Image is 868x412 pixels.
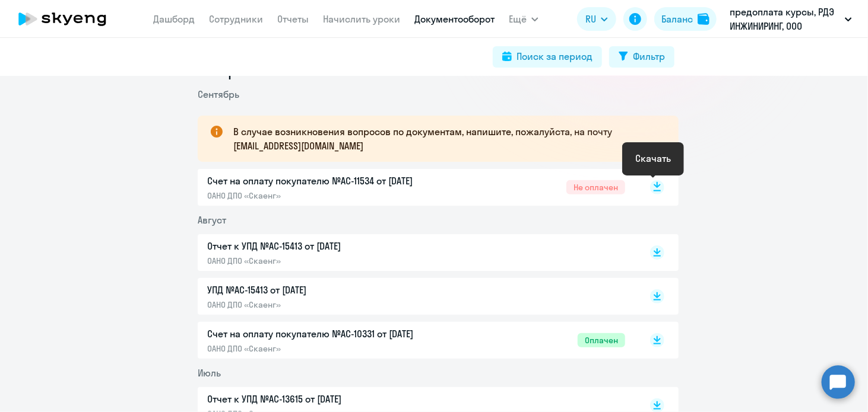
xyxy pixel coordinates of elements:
p: ОАНО ДПО «Скаенг» [207,255,457,266]
p: В случае возникновения вопросов по документам, напишите, пожалуйста, на почту [EMAIL_ADDRESS][DOM... [233,124,657,153]
a: Счет на оплату покупателю №AC-10331 от [DATE]ОАНО ДПО «Скаенг»Оплачен [207,327,625,354]
a: Счет на оплату покупателю №AC-11534 от [DATE]ОАНО ДПО «Скаенг»Не оплачен [207,174,625,201]
span: RU [585,12,596,26]
p: Отчет к УПД №AC-15413 от [DATE] [207,239,457,253]
button: RU [577,7,616,31]
button: предоплата курсы, РДЭ ИНЖИНИРИНГ, ООО [724,5,858,33]
button: Балансbalance [654,7,717,31]
p: ОАНО ДПО «Скаенг» [207,343,457,354]
p: предоплата курсы, РДЭ ИНЖИНИРИНГ, ООО [730,5,840,33]
a: Сотрудники [209,13,263,25]
a: Начислить уроки [323,13,400,25]
a: Документооборот [414,13,495,25]
button: Фильтр [609,46,674,68]
p: Счет на оплату покупателю №AC-11534 от [DATE] [207,174,457,188]
a: УПД №AC-15413 от [DATE]ОАНО ДПО «Скаенг» [207,283,625,310]
p: Отчет к УПД №AC-13615 от [DATE] [207,392,457,406]
p: ОАНО ДПО «Скаенг» [207,299,457,310]
span: Июль [198,367,221,379]
p: ОАНО ДПО «Скаенг» [207,190,457,201]
a: Отчет к УПД №AC-15413 от [DATE]ОАНО ДПО «Скаенг» [207,239,625,266]
p: Счет на оплату покупателю №AC-10331 от [DATE] [207,327,457,341]
span: Оплачен [578,333,625,347]
span: Не оплачен [566,180,625,194]
div: Баланс [661,12,693,26]
span: Сентябрь [198,88,239,100]
span: Август [198,214,226,226]
div: Фильтр [633,49,665,63]
div: Скачать [635,151,671,165]
a: Дашборд [153,13,195,25]
a: Отчеты [277,13,309,25]
button: Поиск за период [493,46,602,68]
div: Поиск за период [517,49,593,63]
img: balance [698,13,709,25]
p: УПД №AC-15413 от [DATE] [207,283,457,297]
span: Ещё [509,12,527,26]
button: Ещё [509,7,538,31]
